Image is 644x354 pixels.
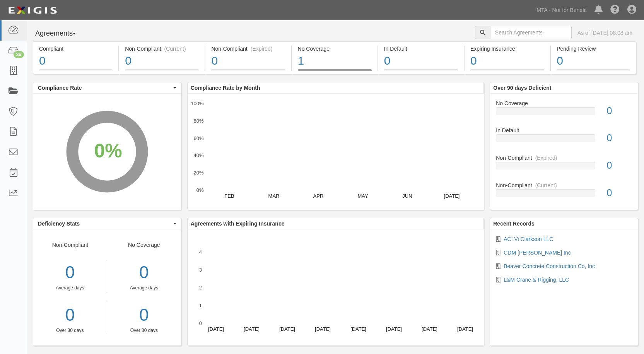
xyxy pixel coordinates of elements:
text: 1 [199,303,202,308]
div: 1 [298,53,372,69]
div: Over 30 days [33,327,107,334]
text: [DATE] [457,326,473,332]
b: Over 90 days Deficient [493,85,551,91]
text: 100% [191,101,204,106]
a: 0 [113,303,175,327]
div: 36 [14,51,24,58]
text: [DATE] [279,326,295,332]
a: Compliant0 [33,69,118,75]
div: No Coverage [298,45,372,53]
div: 0 [557,53,630,69]
div: Non-Compliant [490,154,638,162]
div: In Default [384,45,458,53]
text: [DATE] [315,326,331,332]
div: (Current) [164,45,186,53]
text: 4 [199,249,202,255]
div: 0 [33,260,107,285]
svg: A chart. [188,229,484,345]
div: (Expired) [535,154,557,162]
div: 0 [601,159,638,173]
a: Non-Compliant(Expired)0 [205,69,291,75]
button: Compliance Rate [33,82,181,93]
i: Help Center - Complianz [610,5,620,15]
a: Non-Compliant(Current)0 [496,181,632,203]
text: [DATE] [444,193,460,199]
text: [DATE] [386,326,402,332]
text: MAR [268,193,279,199]
a: Non-Compliant(Current)0 [119,69,205,75]
a: MTA - Not for Benefit [533,2,591,18]
div: 0 [384,53,458,69]
div: 0 [125,53,199,69]
a: Expiring Insurance0 [465,69,550,75]
a: Beaver Concrete Construction Co, Inc [504,263,595,269]
text: JUN [402,193,412,199]
div: 0 [601,131,638,145]
text: [DATE] [244,326,260,332]
text: 20% [193,170,203,176]
div: Expiring Insurance [470,45,544,53]
b: Recent Records [493,221,535,227]
a: Pending Review0 [551,69,636,75]
div: (Current) [535,181,557,189]
div: No Coverage [490,99,638,107]
a: CDM [PERSON_NAME] Inc [504,250,571,256]
text: [DATE] [208,326,224,332]
text: 0% [196,187,203,193]
b: Agreements with Expiring Insurance [191,221,285,227]
div: Pending Review [557,45,630,53]
text: 3 [199,267,202,273]
b: Compliance Rate by Month [191,85,260,91]
div: 0 [601,186,638,200]
svg: A chart. [33,94,181,210]
span: Deficiency Stats [38,220,171,227]
a: ACI Vi Clarkson LLC [504,236,553,242]
div: Compliant [39,45,113,53]
div: Over 30 days [113,327,175,334]
div: No Coverage [107,241,181,334]
button: Agreements [33,26,91,41]
div: Non-Compliant (Current) [125,45,199,53]
button: Deficiency Stats [33,218,181,229]
a: No Coverage0 [496,99,632,127]
text: 2 [199,285,202,291]
div: Non-Compliant [490,181,638,189]
text: [DATE] [422,326,437,332]
div: 0 [113,260,175,285]
text: APR [313,193,323,199]
div: In Default [490,127,638,134]
input: Search Agreements [490,26,572,39]
span: Compliance Rate [38,84,171,92]
div: Non-Compliant (Expired) [211,45,285,53]
div: 0 [211,53,285,69]
a: In Default0 [378,69,464,75]
div: (Expired) [251,45,273,53]
div: As of [DATE] 08:08 am [577,29,632,37]
text: 60% [193,135,203,141]
a: In Default0 [496,127,632,154]
text: FEB [224,193,234,199]
text: [DATE] [350,326,366,332]
div: 0 [470,53,544,69]
text: 80% [193,118,203,124]
a: No Coverage1 [292,69,378,75]
div: Non-Compliant [33,241,107,334]
div: Average days [113,285,175,291]
text: MAY [357,193,368,199]
div: 0% [94,137,122,165]
a: 0 [33,303,107,327]
img: Logo [6,3,59,17]
div: 0 [601,104,638,118]
svg: A chart. [188,94,484,210]
a: L&M Crane & Rigging, LLC [504,277,569,283]
div: 0 [39,53,113,69]
div: Average days [33,285,107,291]
a: Non-Compliant(Expired)0 [496,154,632,181]
text: 0 [199,320,202,326]
text: 40% [193,152,203,158]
